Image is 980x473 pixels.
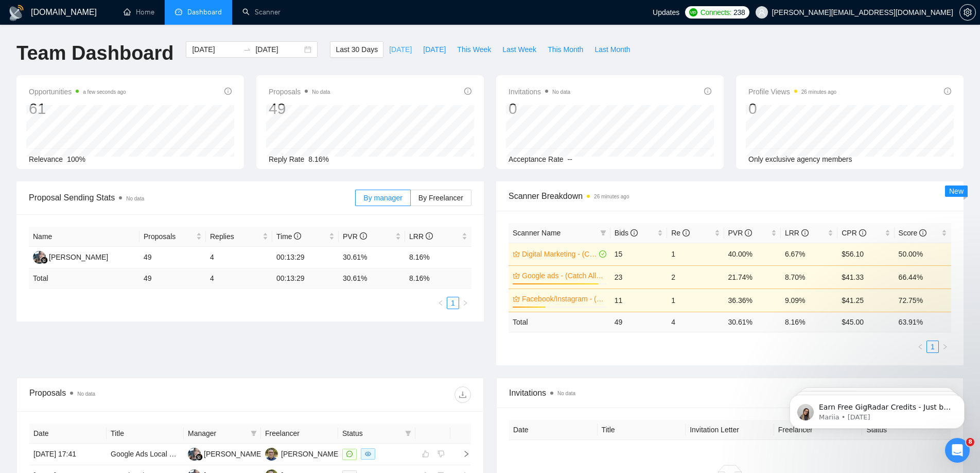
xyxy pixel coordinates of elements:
th: Name [29,227,139,247]
td: 4 [667,312,724,332]
a: MC[PERSON_NAME] [188,449,263,458]
span: Updates [653,8,679,16]
span: Proposal Sending Stats [29,191,355,204]
td: 9.09% [781,289,837,312]
span: 8 [966,438,974,446]
span: 8.16% [308,155,329,163]
span: No data [126,196,144,201]
td: 11 [610,289,667,312]
span: LRR [409,232,433,241]
span: to [243,45,251,54]
th: Freelancer [261,424,338,444]
div: [PERSON_NAME] [49,251,108,263]
td: 63.91 % [895,312,951,332]
span: Re [671,229,690,237]
span: filter [405,430,411,436]
td: 30.61 % [724,312,781,332]
td: Total [509,312,610,332]
span: Only exclusive agency members [748,155,852,163]
td: 49 [139,268,206,289]
span: message [346,451,353,457]
img: logo [8,5,25,21]
td: 49 [139,247,206,268]
time: 26 minutes ago [594,194,629,199]
td: 4 [206,247,272,268]
span: [DATE] [423,44,446,55]
td: 8.16% [405,247,471,268]
span: info-circle [360,232,367,240]
input: Start date [192,44,239,55]
td: 72.75% [895,289,951,312]
li: Previous Page [914,341,926,353]
span: dashboard [175,8,182,15]
td: $41.25 [837,289,894,312]
td: 66.44% [895,265,951,289]
li: Next Page [459,297,471,309]
span: info-circle [426,232,433,240]
button: left [914,341,926,353]
td: 8.16 % [405,268,471,289]
span: filter [598,225,608,241]
div: [PERSON_NAME] [204,448,263,460]
td: 50.00% [895,243,951,265]
span: info-circle [682,229,690,236]
button: right [459,297,471,309]
img: upwork-logo.png [689,8,697,16]
th: Replies [206,227,272,247]
span: Time [276,232,301,241]
span: PVR [728,229,752,237]
button: [DATE] [383,41,417,58]
th: Proposals [139,227,206,247]
button: [DATE] [417,41,451,58]
td: 1 [667,243,724,265]
span: crown [513,295,520,302]
td: 00:13:29 [272,247,339,268]
th: Manager [184,424,261,444]
span: info-circle [859,229,866,236]
button: right [939,341,951,353]
a: Digital Marketing - (Catch All - Training)-$100 hr. [522,248,597,260]
span: Opportunities [29,86,126,98]
span: Replies [210,231,260,242]
span: right [462,300,468,306]
a: MC[PERSON_NAME] [33,252,108,261]
th: Date [29,424,107,444]
a: setting [959,8,976,16]
span: info-circle [224,88,232,95]
span: info-circle [704,88,711,95]
td: $ 45.00 [837,312,894,332]
span: Bids [615,229,638,237]
th: Title [107,424,184,444]
th: Date [509,420,598,440]
span: swap-right [243,45,251,54]
a: Facebook/Instagram - (Catch All - Training) [522,293,604,305]
li: Next Page [939,341,951,353]
span: info-circle [631,229,638,236]
span: filter [251,430,257,436]
td: 21.74% [724,265,781,289]
span: Last Month [594,44,630,55]
span: Scanner Name [513,229,561,237]
span: No data [77,391,95,397]
a: 1 [447,297,459,309]
div: 49 [269,99,330,119]
span: 100% [67,155,85,163]
li: 1 [447,297,459,309]
span: info-circle [801,229,809,236]
span: No data [312,89,330,95]
span: Manager [188,428,247,439]
time: a few seconds ago [83,89,126,95]
td: 15 [610,243,667,265]
td: 30.61 % [339,268,405,289]
span: Relevance [29,155,63,163]
span: This Week [457,44,491,55]
div: 61 [29,99,126,119]
a: Google Ads Local Campaign to Show in Google Maps [111,450,283,458]
span: CPR [842,229,866,237]
span: Last Week [502,44,536,55]
button: setting [959,4,976,21]
span: 238 [733,7,745,18]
